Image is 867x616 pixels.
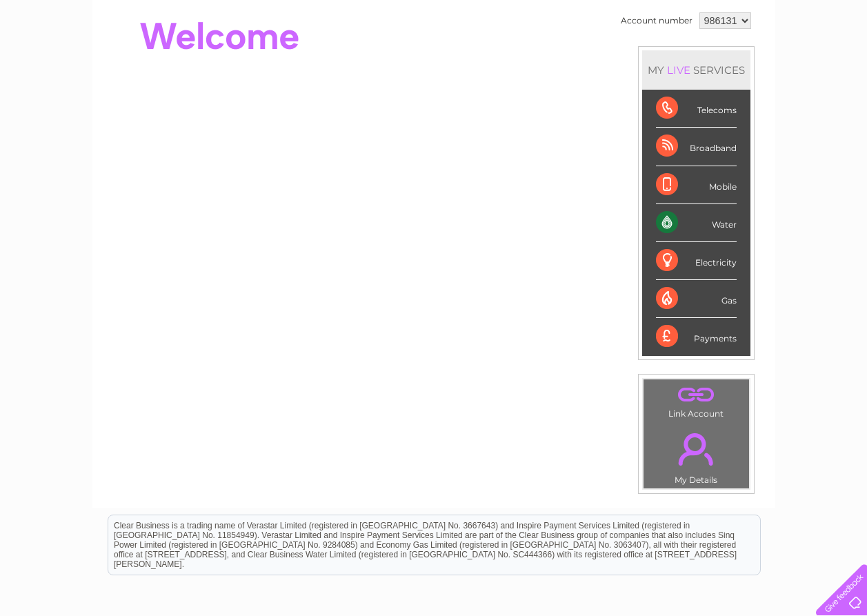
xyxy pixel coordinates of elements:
div: Telecoms [656,90,737,128]
a: 0333 014 3131 [607,7,702,24]
td: My Details [643,421,750,489]
a: Telecoms [697,59,739,69]
div: Clear Business is a trading name of Verastar Limited (registered in [GEOGRAPHIC_DATA] No. 3667643... [108,8,760,67]
img: logo.png [30,36,101,78]
td: Link Account [643,379,750,422]
div: LIVE [664,63,693,77]
div: Payments [656,318,737,355]
a: . [647,383,746,407]
div: Gas [656,280,737,318]
div: MY SERVICES [642,50,750,90]
a: Water [624,59,650,69]
td: Account number [617,9,696,32]
a: Blog [747,59,767,69]
a: Energy [659,59,689,69]
a: Log out [821,59,854,69]
a: Contact [775,59,809,69]
a: . [647,425,746,473]
div: Broadband [656,128,737,166]
div: Mobile [656,166,737,204]
div: Electricity [656,242,737,280]
div: Water [656,204,737,242]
